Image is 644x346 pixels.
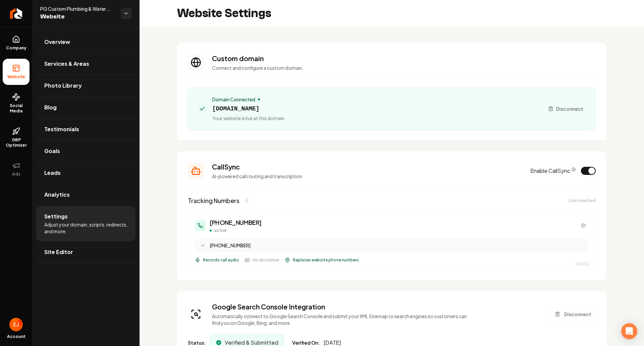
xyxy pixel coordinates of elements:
a: Photo Library [36,75,136,96]
a: Overview [36,31,136,53]
a: Analytics [36,184,136,205]
span: Overview [44,38,70,46]
span: Settings [44,212,68,220]
span: Services & Areas [44,60,89,68]
span: Site Editor [44,248,73,256]
button: CallSync Info [572,167,576,171]
span: Testimonials [44,125,79,133]
span: Disconnect [556,105,583,112]
a: Social Media [3,88,30,119]
div: Limit reached [569,198,596,203]
p: Connect and configure a custom domain. [212,64,596,71]
img: Eduard Joers [9,318,23,331]
h3: Google Search Console Integration [212,302,472,311]
p: AI-powered call routing and transcription [212,173,522,180]
a: Site Editor [36,241,136,263]
a: GBP Optimizer [3,122,30,153]
a: Company [3,30,30,56]
h3: Custom domain [212,54,596,63]
span: Replaces website phone numbers [293,257,359,263]
span: Your website is live at this domain [212,115,284,121]
span: Ads [9,171,23,177]
a: Services & Areas [36,53,136,75]
div: Open Intercom Messenger [621,323,637,339]
span: Account [7,334,25,339]
span: No disclaimer [253,257,279,263]
img: Rebolt Logo [10,8,22,19]
span: Records call audio [203,257,239,263]
h3: Tracking Numbers [188,196,239,205]
span: Domain Connected [212,96,255,103]
span: Photo Library [44,82,82,90]
button: Open user button [9,318,23,331]
a: Blog [36,97,136,118]
span: Verified On: [292,339,320,346]
h3: [PHONE_NUMBER] [210,218,262,227]
span: Goals [44,147,60,155]
span: Company [3,45,29,51]
span: PG Custom Plumbing & Water Filtration [40,5,115,12]
a: Testimonials [36,118,136,140]
div: [PHONE_NUMBER] [210,242,585,249]
button: Ads [3,156,30,182]
button: Disconnect [544,103,587,115]
p: Automatically connect to Google Search Console and submit your XML Sitemap to search engines so c... [212,313,472,326]
span: Blog [44,103,57,111]
span: → [201,243,204,248]
span: Social Media [3,103,30,114]
span: Adjust your domain, scripts, redirects, and more. [44,221,127,235]
label: Enable CallSync [530,167,576,175]
h2: Website Settings [177,7,271,20]
div: [DATE] [576,261,589,267]
h3: CallSync [212,162,522,171]
span: Website [5,74,28,80]
span: GBP Optimizer [3,137,30,148]
span: Website [40,12,115,21]
span: Leads [44,169,61,177]
span: active [214,228,227,233]
span: 1 [244,197,250,204]
span: [DOMAIN_NAME] [212,104,284,113]
span: Analytics [44,191,70,199]
button: Disconnect [550,307,596,321]
span: Status: [188,339,206,346]
a: Leads [36,162,136,184]
a: Goals [36,140,136,162]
